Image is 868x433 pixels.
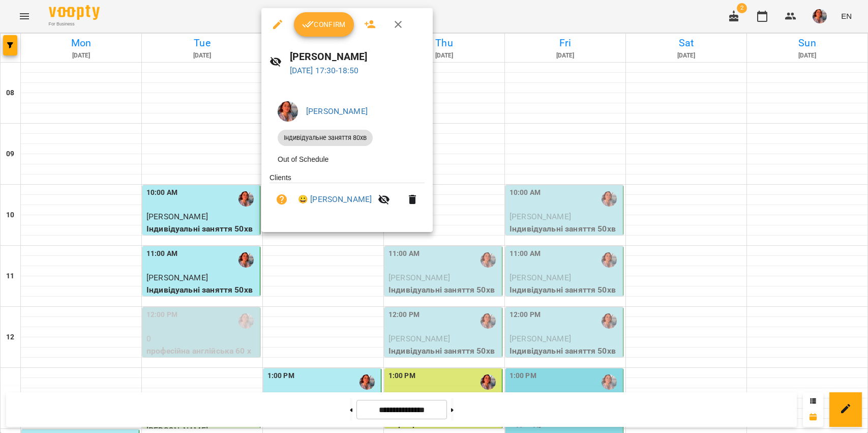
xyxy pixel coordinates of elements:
[290,66,359,75] a: [DATE] 17:30-18:50
[290,49,425,65] h6: [PERSON_NAME]
[302,18,346,31] span: Confirm
[306,106,368,116] a: [PERSON_NAME]
[298,193,372,206] a: 😀 [PERSON_NAME]
[278,101,298,122] img: 1ca8188f67ff8bc7625fcfef7f64a17b.jpeg
[270,150,425,168] li: Out of Schedule
[270,187,294,212] button: Unpaid. Bill the attendance?
[270,172,425,220] ul: Clients
[278,133,373,142] span: Індивідуальне заняття 80хв
[294,12,354,37] button: Confirm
